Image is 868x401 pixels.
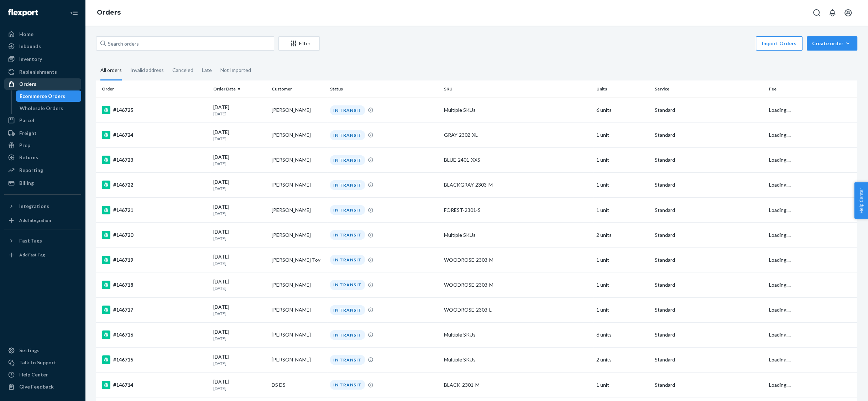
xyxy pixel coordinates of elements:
span: Help Center [854,182,868,219]
button: Integrations [4,200,81,212]
a: Returns [4,152,81,163]
p: Standard [655,306,763,313]
input: Search orders [96,36,274,51]
div: Talk to Support [19,359,56,366]
div: #146715 [102,355,208,364]
td: Loading.... [766,272,857,297]
div: #146719 [102,256,208,264]
td: 1 unit [594,147,652,172]
div: IN TRANSIT [330,105,365,115]
td: Multiple SKUs [441,223,594,248]
div: #146724 [102,131,208,139]
th: Order [96,80,210,98]
p: [DATE] [213,285,266,291]
div: Freight [19,130,37,137]
p: [DATE] [213,161,266,167]
td: [PERSON_NAME] [269,272,327,297]
div: Settings [19,347,40,354]
div: Fast Tags [19,237,42,244]
div: WOODROSE-2303-M [444,281,591,288]
div: IN TRANSIT [330,205,365,215]
div: FOREST-2301-S [444,207,591,214]
div: GRAY-2302-XL [444,131,591,139]
button: Open notifications [825,6,840,20]
div: Parcel [19,117,34,124]
th: Fee [766,80,857,98]
button: Open Search Box [810,6,824,20]
div: Reporting [19,167,43,174]
a: Prep [4,140,81,151]
td: Loading.... [766,248,857,272]
p: [DATE] [213,335,266,342]
p: [DATE] [213,360,266,366]
img: Flexport logo [8,9,38,16]
div: Filter [279,40,319,47]
p: Standard [655,256,763,264]
button: Filter [278,36,320,51]
a: Replenishments [4,66,81,78]
div: IN TRANSIT [330,155,365,165]
div: Prep [19,142,30,149]
div: [DATE] [213,178,266,192]
div: [DATE] [213,153,266,167]
a: Help Center [4,369,81,380]
th: Service [652,80,766,98]
div: Add Integration [19,217,51,223]
div: [DATE] [213,303,266,317]
div: Create order [812,40,852,47]
div: WOODROSE-2303-M [444,256,591,264]
div: Give Feedback [19,383,54,390]
td: Loading.... [766,297,857,322]
a: Orders [4,78,81,90]
a: Reporting [4,165,81,176]
td: Loading.... [766,123,857,147]
p: [DATE] [213,136,266,142]
div: #146723 [102,156,208,164]
div: IN TRANSIT [330,280,365,290]
div: Returns [19,154,38,161]
td: 1 unit [594,198,652,223]
td: Multiple SKUs [441,98,594,123]
td: Loading.... [766,172,857,197]
button: Import Orders [756,36,802,51]
button: Give Feedback [4,381,81,392]
div: WOODROSE-2303-L [444,306,591,313]
td: 6 units [594,98,652,123]
p: [DATE] [213,111,266,117]
div: Replenishments [19,68,57,75]
td: [PERSON_NAME] [269,198,327,223]
div: BLUE-2401-XXS [444,156,591,163]
td: [PERSON_NAME] [269,172,327,197]
div: #146720 [102,231,208,239]
div: BLACKGRAY-2303-M [444,181,591,188]
td: 1 unit [594,172,652,197]
p: [DATE] [213,311,266,317]
div: BLACK-2301-M [444,381,591,389]
p: Standard [655,281,763,288]
td: 1 unit [594,272,652,297]
div: Wholesale Orders [20,105,63,112]
td: Multiple SKUs [441,347,594,372]
ol: breadcrumbs [91,2,126,23]
td: 6 units [594,322,652,347]
div: Invalid address [130,61,164,79]
a: Inbounds [4,41,81,52]
div: IN TRANSIT [330,255,365,265]
th: Units [594,80,652,98]
a: Freight [4,127,81,139]
p: Standard [655,181,763,188]
div: [DATE] [213,228,266,241]
a: Home [4,28,81,40]
a: Ecommerce Orders [16,90,82,102]
div: #146714 [102,381,208,389]
p: [DATE] [213,235,266,241]
th: Order Date [210,80,269,98]
p: Standard [655,331,763,338]
a: Inventory [4,53,81,65]
td: [PERSON_NAME] [269,322,327,347]
td: 2 units [594,223,652,248]
div: IN TRANSIT [330,130,365,140]
div: #146725 [102,106,208,114]
td: Loading.... [766,147,857,172]
td: [PERSON_NAME] Toy [269,248,327,272]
